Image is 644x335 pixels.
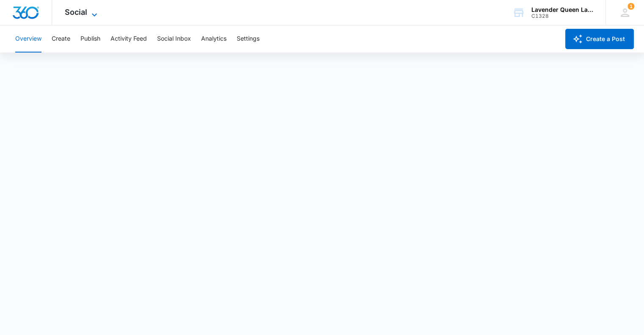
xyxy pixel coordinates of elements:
button: Analytics [201,25,227,53]
span: Social [65,8,87,17]
button: Create a Post [565,29,634,49]
span: 1 [627,3,634,10]
div: notifications count [627,3,634,10]
button: Settings [237,25,260,53]
button: Publish [80,25,100,53]
div: account id [531,13,593,19]
button: Social Inbox [157,25,191,53]
div: account name [531,6,593,13]
button: Create [52,25,70,53]
button: Overview [15,25,41,53]
button: Activity Feed [111,25,147,53]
